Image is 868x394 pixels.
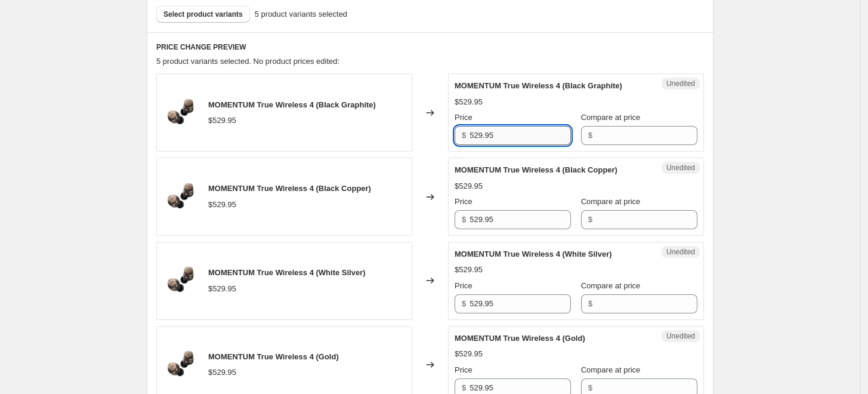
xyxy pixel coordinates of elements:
h6: PRICE CHANGE PREVIEW [156,42,704,52]
img: mtw4_productimages_blackcopper_80x.jpg [163,95,199,131]
span: Unedited [666,79,695,88]
span: Compare at price [581,365,641,374]
span: MOMENTUM True Wireless 4 (Black Graphite) [208,100,376,109]
span: $ [462,215,466,224]
div: $529.95 [208,367,236,378]
span: Price [455,281,472,290]
button: Select product variants [156,6,250,23]
span: Compare at price [581,197,641,206]
span: $ [462,383,466,392]
img: mtw4_productimages_blackcopper_80x.jpg [163,347,199,383]
span: Price [455,197,472,206]
span: MOMENTUM True Wireless 4 (Black Copper) [455,165,617,174]
span: Compare at price [581,113,641,122]
div: $529.95 [455,180,483,192]
span: 5 product variants selected. No product prices edited: [156,57,339,66]
span: MOMENTUM True Wireless 4 (White Silver) [455,250,612,258]
div: $529.95 [455,348,483,360]
span: $ [588,131,592,140]
img: mtw4_productimages_blackcopper_80x.jpg [163,263,199,298]
span: Select product variants [163,10,243,19]
span: $ [588,299,592,308]
div: $529.95 [455,264,483,276]
div: $529.95 [455,96,483,108]
span: Unedited [666,163,695,173]
div: $529.95 [208,283,236,295]
span: Price [455,365,472,374]
span: 5 product variants selected [255,8,347,20]
span: MOMENTUM True Wireless 4 (Black Copper) [208,184,371,193]
span: Compare at price [581,281,641,290]
span: $ [588,383,592,392]
div: $529.95 [208,115,236,127]
span: Unedited [666,331,695,341]
span: MOMENTUM True Wireless 4 (Gold) [455,334,585,343]
img: mtw4_productimages_blackcopper_80x.jpg [163,179,199,215]
span: $ [588,215,592,224]
div: $529.95 [208,199,236,211]
span: MOMENTUM True Wireless 4 (Gold) [208,352,339,361]
span: MOMENTUM True Wireless 4 (White Silver) [208,268,366,277]
span: $ [462,131,466,140]
span: MOMENTUM True Wireless 4 (Black Graphite) [455,81,622,90]
span: $ [462,299,466,308]
span: Unedited [666,247,695,257]
span: Price [455,113,472,122]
